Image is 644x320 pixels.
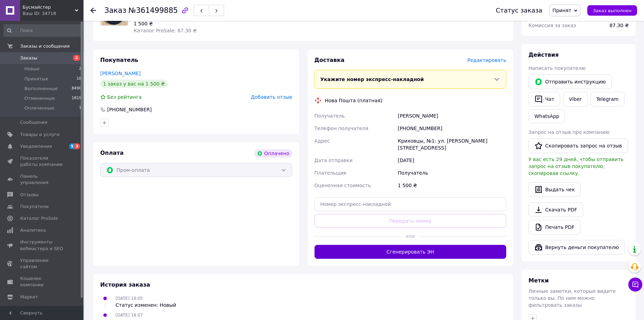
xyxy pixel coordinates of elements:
[467,57,506,63] span: Редактировать
[528,138,628,153] button: Скопировать запрос на отзыв
[315,57,345,63] span: Доставка
[134,28,197,33] span: Каталог ProSale: 87.30 ₴
[528,129,610,135] span: Запрос на отзыв про компанию
[100,71,141,76] a: [PERSON_NAME]
[528,288,616,308] span: Личные заметки, которые видите только вы. По ним можно фильтровать заказы
[20,192,39,198] span: Отзывы
[528,65,586,71] span: Написать покупателю
[590,92,625,106] a: Telegram
[315,197,507,211] input: Номер экспресс-накладной
[79,66,81,72] span: 2
[74,143,80,149] span: 3
[23,4,75,10] span: Бусмайстер
[396,179,508,192] div: 1 500 ₴
[100,80,168,88] div: 1 заказ у вас на 1 500 ₴
[496,7,542,14] div: Статус заказа
[107,94,142,100] span: Без рейтинга
[20,203,49,210] span: Покупатели
[20,275,64,288] span: Кошелек компании
[528,157,623,176] span: У вас есть 29 дней, чтобы отправить запрос на отзыв покупателю, скопировав ссылку.
[106,106,152,113] div: [PHONE_NUMBER]
[528,277,549,284] span: Метки
[116,313,143,318] span: [DATE] 18:07
[72,95,81,102] span: 1819
[134,20,254,27] div: 1 500 ₴
[20,294,38,300] span: Маркет
[528,92,560,106] button: Чат
[610,23,629,28] span: 87.30 ₴
[20,306,46,312] span: Настройки
[77,76,81,82] span: 18
[73,55,80,61] span: 2
[20,155,64,168] span: Показатели работы компании
[315,138,330,144] span: Адрес
[251,94,292,100] span: Добавить отзыв
[100,57,138,63] span: Покупатель
[396,167,508,179] div: Получатель
[20,227,46,233] span: Аналитика
[396,122,508,135] div: [PHONE_NUMBER]
[23,10,84,17] div: Ваш ID: 34718
[528,109,565,123] a: WhatsApp
[20,143,52,150] span: Уведомления
[100,150,124,156] span: Оплата
[323,97,384,104] div: Нова Пошта (платная)
[315,170,347,176] span: Плательщик
[528,220,580,234] a: Печать PDF
[396,135,508,154] div: Криховцы, №1: ул. [PERSON_NAME][STREET_ADDRESS]
[593,8,631,13] span: Заказ выполнен
[24,95,55,102] span: Отмененные
[563,92,587,106] a: Viber
[20,55,37,61] span: Заказы
[254,149,292,158] div: Оплачено
[552,8,571,13] span: Принят
[20,119,47,126] span: Сообщения
[3,24,82,37] input: Поиск
[20,257,64,270] span: Управление сайтом
[100,281,150,288] span: История заказа
[72,86,81,92] span: 8490
[396,110,508,122] div: [PERSON_NAME]
[628,278,642,291] button: Чат с покупателем
[20,215,58,222] span: Каталог ProSale
[24,86,58,92] span: Выполненные
[315,245,507,259] button: Сгенерировать ЭН
[528,51,559,58] span: Действия
[528,23,576,28] span: Комиссия за заказ
[24,66,40,72] span: Новые
[20,43,70,49] span: Заказы и сообщения
[401,233,420,240] span: или
[20,173,64,186] span: Панель управления
[24,105,54,111] span: Оплаченные
[20,239,64,251] span: Инструменты вебмастера и SEO
[315,113,345,119] span: Получатель
[528,240,625,255] button: Вернуть деньги покупателю
[528,202,583,217] a: Скачать PDF
[69,143,75,149] span: 5
[315,158,353,163] span: Дата отправки
[315,126,368,131] span: Телефон получателя
[79,105,81,111] span: 1
[396,154,508,167] div: [DATE]
[24,76,48,82] span: Принятые
[320,77,424,82] span: Укажите номер экспресс-накладной
[116,302,176,309] div: Статус изменен: Новый
[104,6,126,15] span: Заказ
[315,183,371,188] span: Оценочная стоимость
[528,182,581,197] button: Выдать чек
[116,296,143,301] span: [DATE] 18:05
[587,5,637,16] button: Заказ выполнен
[528,74,612,89] button: Отправить инструкцию
[20,131,59,138] span: Товары и услуги
[90,7,96,14] div: Вернуться назад
[128,6,178,15] span: №361499885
